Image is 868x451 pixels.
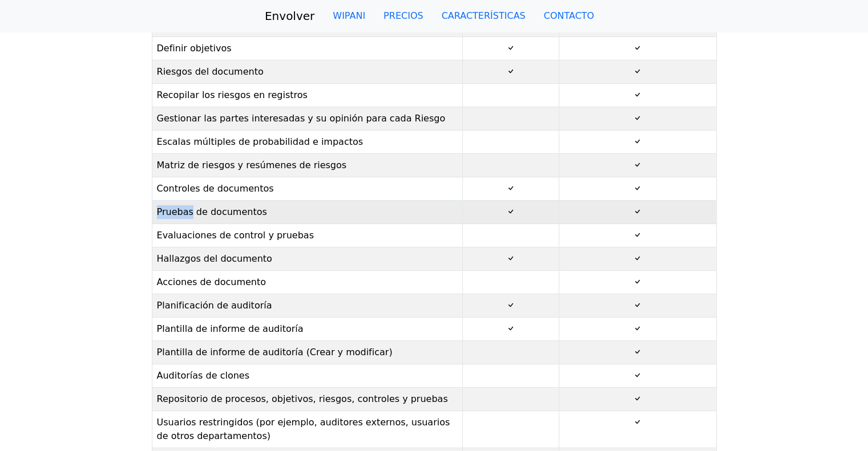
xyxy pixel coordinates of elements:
[265,9,314,23] font: Envolver
[157,183,274,194] font: Controles de documentos
[374,5,433,27] a: PRECIOS
[157,347,393,357] font: Plantilla de informe de auditoría (Crear y modificar)
[544,10,594,21] font: CONTACTO
[157,113,446,124] font: Gestionar las partes interesadas y su opinión para cada Riesgo
[157,393,448,404] font: Repositorio de procesos, objetivos, riesgos, controles y pruebas
[324,5,374,27] a: WIPANI
[157,417,450,441] font: Usuarios restringidos (por ejemplo, auditores externos, usuarios de otros departamentos)
[157,300,272,311] font: Planificación de auditoría
[157,323,304,334] font: Plantilla de informe de auditoría
[433,5,535,27] a: CARACTERÍSTICAS
[265,5,314,27] a: Envolver
[157,160,347,170] font: Matriz de riesgos y resúmenes de riesgos
[442,10,526,21] font: CARACTERÍSTICAS
[333,10,365,21] font: WIPANI
[157,370,249,381] font: Auditorías de clones
[157,277,267,287] font: Acciones de documento
[157,230,314,241] font: Evaluaciones de control y pruebas
[157,136,364,147] font: Escalas múltiples de probabilidad e impactos
[157,43,232,54] font: Definir objetivos
[157,66,264,77] font: Riesgos del documento
[157,90,308,100] font: Recopilar los riesgos en registros
[383,10,423,21] font: PRECIOS
[535,5,603,27] a: CONTACTO
[157,206,267,217] font: Pruebas de documentos
[157,253,272,264] font: Hallazgos del documento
